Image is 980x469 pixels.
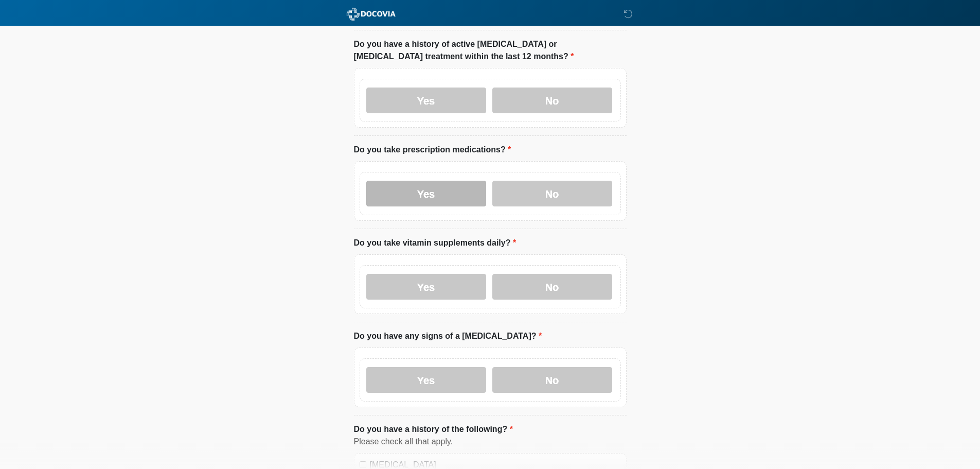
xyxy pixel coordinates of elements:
label: No [492,367,612,393]
img: ABC Med Spa- GFEase Logo [344,8,399,21]
label: No [492,181,612,206]
label: Yes [366,181,486,206]
div: Please check all that apply. [354,436,627,448]
label: Do you have any signs of a [MEDICAL_DATA]? [354,330,542,342]
label: Do you take prescription medications? [354,144,511,156]
input: [MEDICAL_DATA] [360,461,366,468]
label: Do you take vitamin supplements daily? [354,237,516,249]
label: No [492,274,612,300]
label: Yes [366,274,486,300]
label: Do you have a history of active [MEDICAL_DATA] or [MEDICAL_DATA] treatment within the last 12 mon... [354,38,627,63]
label: Yes [366,88,486,113]
label: Yes [366,367,486,393]
label: No [492,88,612,113]
label: Do you have a history of the following? [354,423,513,436]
